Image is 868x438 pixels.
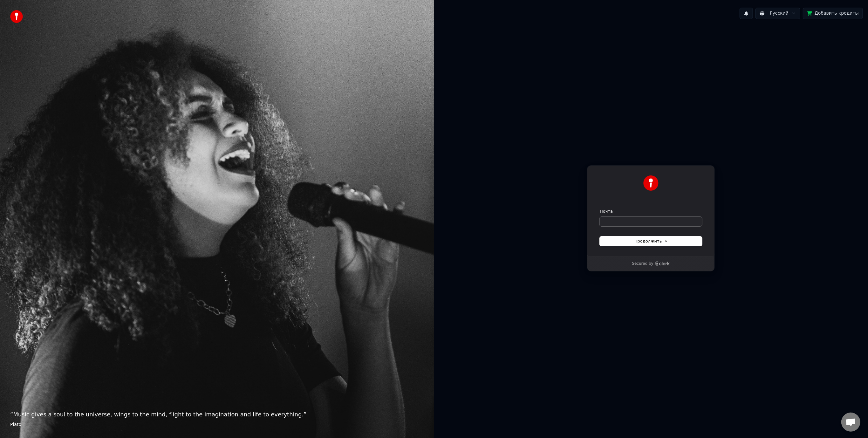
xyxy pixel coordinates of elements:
[10,410,424,419] p: “ Music gives a soul to the universe, wings to the mind, flight to the imagination and life to ev...
[803,8,863,19] button: Добавить кредиты
[655,261,670,266] a: Clerk logo
[634,238,668,244] span: Продолжить
[10,421,424,428] footer: Plato
[10,10,23,23] img: youka
[600,209,613,214] label: Почта
[632,261,653,266] p: Secured by
[643,175,659,191] img: Youka
[841,413,860,432] div: Open chat
[600,236,702,246] button: Продолжить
